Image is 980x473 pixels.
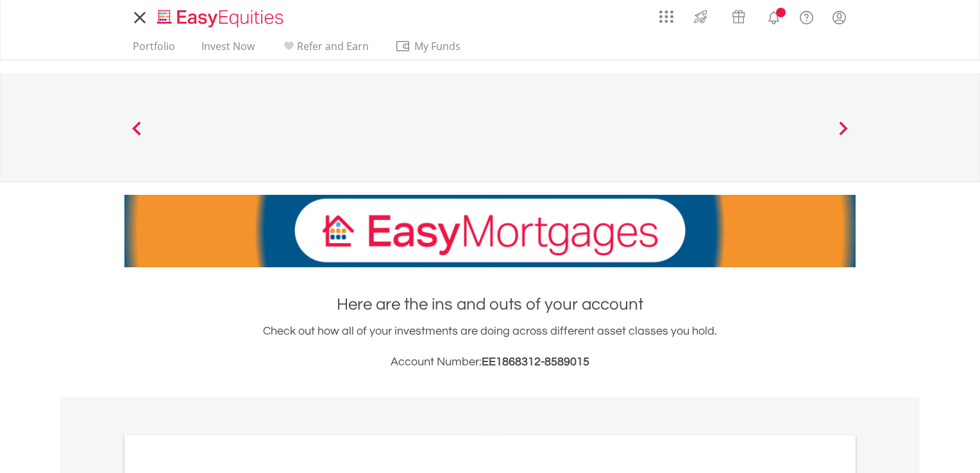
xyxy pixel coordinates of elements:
[690,6,711,27] img: thrive-v2.svg
[128,40,180,60] a: Portfolio
[720,3,757,27] a: Vouchers
[276,40,374,60] a: Refer and Earn
[297,39,369,53] span: Refer and Earn
[155,8,289,29] img: EasyEquities_Logo.png
[124,322,856,371] div: Check out how all of your investments are doing across different asset classes you hold.
[124,293,856,316] h1: Here are the ins and outs of your account
[482,356,589,368] span: EE1868312-8589015
[659,10,673,24] img: grid-menu-icon.svg
[196,40,260,60] a: Invest Now
[124,353,856,371] h3: Account Number:
[823,3,856,31] a: My Profile
[757,3,790,29] a: Notifications
[124,195,856,267] img: EasyMortage Promotion Banner
[651,3,682,24] a: AppsGrid
[728,6,749,27] img: vouchers-v2.svg
[395,38,479,54] span: My Funds
[152,3,289,29] a: Home page
[790,3,823,29] a: FAQ's and Support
